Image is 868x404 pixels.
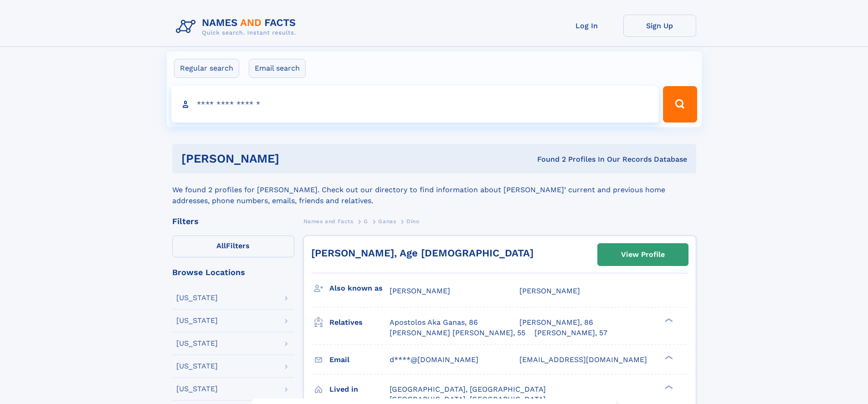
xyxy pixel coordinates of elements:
[249,59,306,78] label: Email search
[519,317,593,327] a: [PERSON_NAME], 86
[550,15,623,37] a: Log In
[623,15,696,37] a: Sign Up
[172,235,294,257] label: Filters
[663,384,673,390] div: ❯
[172,268,294,276] div: Browse Locations
[364,215,368,227] a: G
[181,153,408,164] h1: [PERSON_NAME]
[176,363,218,370] div: [US_STATE]
[171,86,659,123] input: search input
[172,174,696,206] div: We found 2 profiles for [PERSON_NAME]. Check out our directory to find information about [PERSON_...
[216,241,226,250] span: All
[519,286,580,295] span: [PERSON_NAME]
[406,218,419,225] span: Dino
[329,315,390,330] h3: Relatives
[534,328,607,338] a: [PERSON_NAME], 57
[519,355,647,364] span: [EMAIL_ADDRESS][DOMAIN_NAME]
[176,340,218,347] div: [US_STATE]
[176,385,218,393] div: [US_STATE]
[390,385,546,394] span: [GEOGRAPHIC_DATA], [GEOGRAPHIC_DATA]
[390,328,525,338] a: [PERSON_NAME] [PERSON_NAME], 55
[621,244,665,265] div: View Profile
[378,218,396,225] span: Ganas
[663,86,697,123] button: Search Button
[408,154,687,164] div: Found 2 Profiles In Our Records Database
[329,281,390,296] h3: Also known as
[390,286,450,295] span: [PERSON_NAME]
[172,217,294,225] div: Filters
[364,218,368,225] span: G
[174,59,239,78] label: Regular search
[663,317,673,323] div: ❯
[390,317,478,327] a: Apostolos Aka Ganas, 86
[303,215,354,227] a: Names and Facts
[329,352,390,368] h3: Email
[329,382,390,397] h3: Lived in
[663,354,673,360] div: ❯
[390,395,546,404] span: [GEOGRAPHIC_DATA], [GEOGRAPHIC_DATA]
[598,244,688,266] a: View Profile
[172,15,303,39] img: Logo Names and Facts
[311,247,534,259] a: [PERSON_NAME], Age [DEMOGRAPHIC_DATA]
[378,215,396,227] a: Ganas
[176,294,218,302] div: [US_STATE]
[176,317,218,324] div: [US_STATE]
